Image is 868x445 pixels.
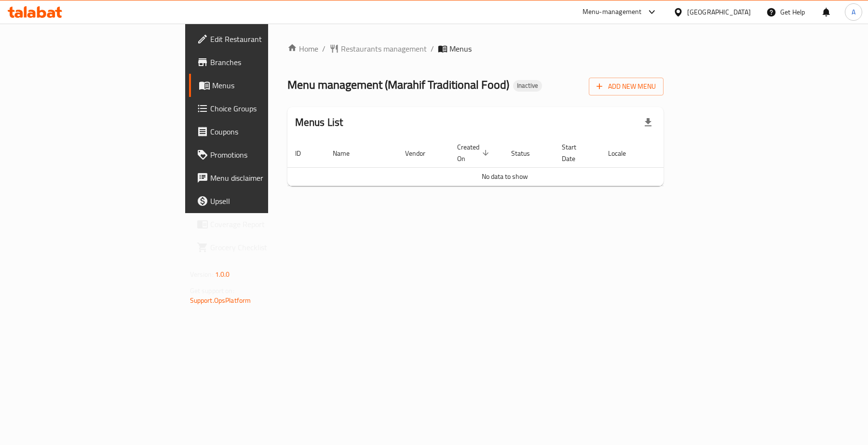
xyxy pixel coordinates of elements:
span: Name [333,148,362,159]
a: Support.OpsPlatform [190,294,251,307]
span: Grocery Checklist [210,242,323,253]
li: / [431,43,434,54]
span: Menu management ( Marahif Traditional Food ) [287,74,509,95]
span: Restaurants management [341,43,427,54]
a: Edit Restaurant [189,27,330,51]
span: Promotions [210,149,323,161]
a: Coupons [189,120,330,143]
span: Add New Menu [597,81,656,93]
button: Add New Menu [589,78,664,95]
span: Status [511,148,542,159]
nav: breadcrumb [287,43,664,54]
div: Export file [637,111,660,134]
span: Created On [457,141,492,164]
span: Vendor [405,148,438,159]
span: ID [295,148,313,159]
a: Branches [189,51,330,74]
span: Menu disclaimer [210,172,323,184]
th: Actions [650,138,722,168]
span: Menus [212,80,323,91]
span: Edit Restaurant [210,33,323,45]
span: Get support on: [190,284,234,297]
span: No data to show [482,170,528,183]
div: Menu-management [583,6,642,18]
a: Menus [189,74,330,97]
span: Choice Groups [210,103,323,114]
span: Start Date [562,141,589,164]
span: Menus [449,43,472,54]
span: Inactive [513,81,542,90]
span: Branches [210,56,323,68]
a: Coverage Report [189,213,330,236]
a: Choice Groups [189,97,330,120]
span: 1.0.0 [215,268,230,281]
span: A [852,7,855,17]
span: Coverage Report [210,218,323,230]
h2: Menus List [295,115,343,130]
a: Upsell [189,189,330,213]
span: Version: [190,268,214,281]
span: Coupons [210,126,323,137]
a: Grocery Checklist [189,236,330,259]
table: enhanced table [287,138,722,186]
div: [GEOGRAPHIC_DATA] [687,7,751,17]
a: Restaurants management [329,43,427,54]
a: Menu disclaimer [189,166,330,189]
span: Upsell [210,195,323,207]
div: Inactive [513,80,542,92]
span: Locale [608,148,638,159]
a: Promotions [189,143,330,166]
